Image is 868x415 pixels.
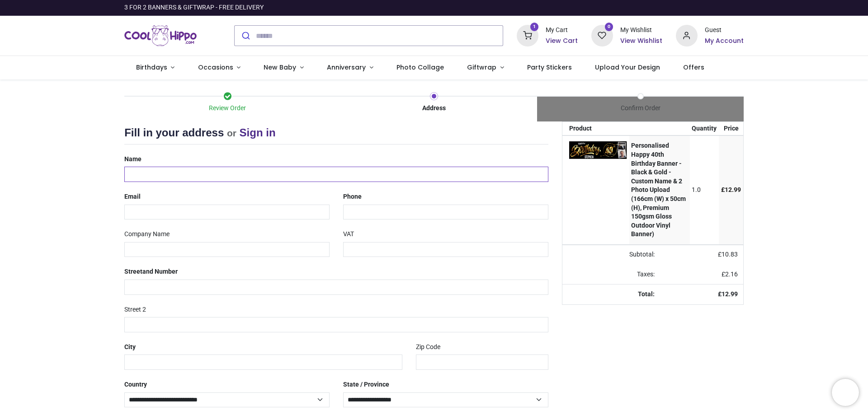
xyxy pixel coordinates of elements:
span: and Number [142,268,178,275]
a: View Wishlist [620,37,662,46]
a: Anniversary [315,56,385,79]
a: New Baby [252,56,316,79]
label: Country [124,377,147,392]
label: Street [124,264,178,280]
div: My Cart [546,26,578,35]
iframe: Brevo live chat [832,379,859,406]
button: Submit [235,26,256,46]
span: Anniversary [327,63,366,72]
div: My Wishlist [620,26,662,35]
span: 12.99 [722,290,738,298]
div: 1.0 [692,186,717,195]
a: 1 [517,32,538,39]
a: Logo of Cool Hippo [124,23,197,48]
div: Confirm Order [537,104,744,113]
span: Birthdays [136,63,167,72]
small: or [227,128,236,138]
strong: £ [718,290,738,298]
div: 3 FOR 2 BANNERS & GIFTWRAP - FREE DELIVERY [124,3,264,12]
span: Giftwrap [467,63,496,72]
td: Subtotal: [562,245,660,265]
label: VAT [343,227,354,242]
label: Email [124,189,141,205]
span: 2.16 [725,270,738,278]
span: £ [718,251,738,258]
span: Party Stickers [527,63,572,72]
label: Name [124,152,142,167]
sup: 1 [530,23,539,31]
strong: Personalised Happy 40th Birthday Banner - Black & Gold - Custom Name & 2 Photo Upload (166cm (W) ... [631,142,686,238]
label: Street 2 [124,302,146,317]
iframe: Customer reviews powered by Trustpilot [554,3,744,12]
span: Upload Your Design [595,63,660,72]
span: £ [722,270,738,278]
th: Quantity [690,122,719,135]
th: Price [719,122,743,135]
span: Photo Collage [396,63,444,72]
a: Sign in [240,126,276,139]
img: Cool Hippo [124,23,197,48]
div: Guest [705,26,744,35]
span: Occasions [198,63,233,72]
label: Phone [343,189,362,205]
span: £ [721,186,741,193]
sup: 0 [605,23,613,31]
label: Zip Code [416,340,440,355]
label: State / Province [343,377,389,392]
div: Address [331,104,538,113]
label: City [124,340,136,355]
div: Review Order [124,104,331,113]
img: +6u14EAAAABklEQVQDADF+n82zlpkoAAAAAElFTkSuQmCC [569,141,627,159]
a: View Cart [546,37,578,46]
a: 0 [591,32,613,39]
a: Occasions [186,56,252,79]
strong: Total: [638,290,655,298]
a: My Account [705,37,744,46]
a: Birthdays [124,56,186,79]
a: Giftwrap [455,56,515,79]
span: Offers [683,63,704,72]
span: New Baby [264,63,296,72]
td: Taxes: [562,265,660,284]
span: 10.83 [722,251,738,258]
span: 12.99 [725,186,741,193]
label: Company Name [124,227,170,242]
th: Product [562,122,629,135]
span: Fill in your address [124,126,224,139]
